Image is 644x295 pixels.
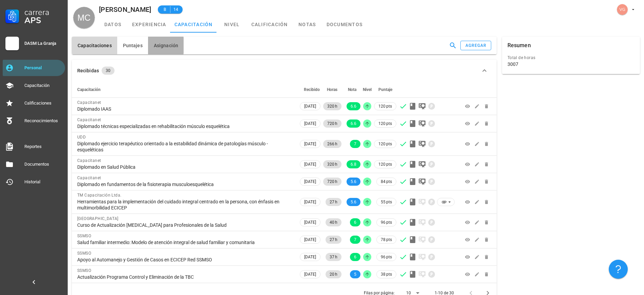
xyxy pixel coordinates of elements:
span: TM Capacitación Ltda. [77,193,121,198]
div: APS [24,16,62,24]
a: capacitación [170,16,217,33]
div: avatar [73,7,95,29]
span: Capacitanet [77,176,101,180]
div: Apoyo al Automanejo y Gestión de Casos en ECICEP Red SSMSO [77,257,293,263]
span: 720 h [327,119,337,128]
div: Calificaciones [24,100,62,106]
a: Documentos [3,156,65,172]
span: 38 pts [381,271,392,278]
span: 27 h [330,198,337,206]
th: Puntaje [373,81,398,98]
div: Reconocimientos [24,118,62,124]
span: 55 pts [381,199,392,205]
span: 30 [106,67,110,75]
div: avatar [617,4,628,15]
a: experiencia [128,16,170,33]
span: [GEOGRAPHIC_DATA] [77,216,119,221]
div: Recibidas [77,67,99,74]
span: 7 [354,140,356,148]
a: notas [292,16,323,33]
span: 720 h [327,178,337,186]
span: 5 [354,270,356,278]
a: nivel [217,16,247,33]
a: datos [98,16,128,33]
span: Recibido [304,87,320,92]
div: Personal [24,65,62,71]
span: 6 [354,253,356,261]
span: 96 pts [381,219,392,226]
button: agregar [460,41,491,50]
span: 37 h [330,253,337,261]
span: 78 pts [381,236,392,243]
span: Nota [348,87,356,92]
div: Capacitación [24,83,62,88]
span: [DATE] [304,271,316,278]
a: Reconocimientos [3,113,65,129]
span: Capacitanet [77,117,101,122]
div: Actualización Programa Control y Eliminación de la TBC [77,274,293,280]
span: 120 pts [378,103,392,110]
div: [PERSON_NAME] [99,6,151,13]
span: Capacitación [77,87,101,92]
span: 6 [354,218,356,226]
span: 120 pts [378,141,392,147]
span: 6.6 [351,119,356,128]
div: Diplomado en Salud Pública [77,164,293,170]
div: Historial [24,179,62,185]
span: 14 [173,6,179,13]
span: [DATE] [304,198,316,206]
th: Horas [322,81,343,98]
div: Documentos [24,162,62,167]
span: [DATE] [304,140,316,148]
span: 5.6 [351,198,356,206]
span: 320 h [327,102,337,110]
span: Nivel [363,87,372,92]
span: 7 [354,236,356,244]
span: Asignación [153,43,178,48]
span: 5.6 [351,178,356,186]
div: 3007 [507,61,518,67]
span: 40 h [330,218,337,226]
span: Capacitanet [77,158,101,163]
div: Curso de Actualización [MEDICAL_DATA] para Profesionales de la Salud [77,222,293,228]
span: 27 h [330,236,337,244]
span: Puntajes [123,43,143,48]
span: 6.8 [351,160,356,168]
div: Salud familiar intermedio: Modelo de atención integral de salud familiar y comunitaria [77,239,293,245]
span: [DATE] [304,120,316,127]
span: SSMSO [77,251,91,256]
span: 120 pts [378,161,392,168]
div: DASM La Granja [24,41,62,46]
th: Recibido [298,81,322,98]
button: Asignación [148,37,184,54]
div: Total de horas [507,54,635,61]
th: Nivel [362,81,373,98]
span: 84 pts [381,178,392,185]
a: calificación [247,16,292,33]
a: Reportes [3,139,65,155]
span: 266 h [327,140,337,148]
th: Nota [343,81,362,98]
span: UDD [77,135,86,140]
span: B [162,6,167,13]
th: Capacitación [72,81,298,98]
a: Personal [3,60,65,76]
div: Diplomado IAAS [77,106,293,112]
span: Capacitanet [77,100,101,105]
a: Capacitación [3,77,65,94]
a: documentos [323,16,367,33]
span: [DATE] [304,219,316,226]
div: Diplomado ejercicio terapéutico orientado a la estabilidad dinámica de patologías músculo - esque... [77,141,293,153]
a: Historial [3,174,65,190]
span: Horas [327,87,337,92]
div: agregar [465,43,487,48]
button: Capacitaciones [72,37,117,54]
span: 20 h [330,270,337,278]
div: Diplomado en fundamentos de la fisioterapia musculoesquelética [77,181,293,187]
button: Puntajes [117,37,148,54]
span: [DATE] [304,161,316,168]
button: Recibidas 30 [72,60,497,81]
span: 120 pts [378,120,392,127]
a: Calificaciones [3,95,65,111]
span: [DATE] [304,103,316,110]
